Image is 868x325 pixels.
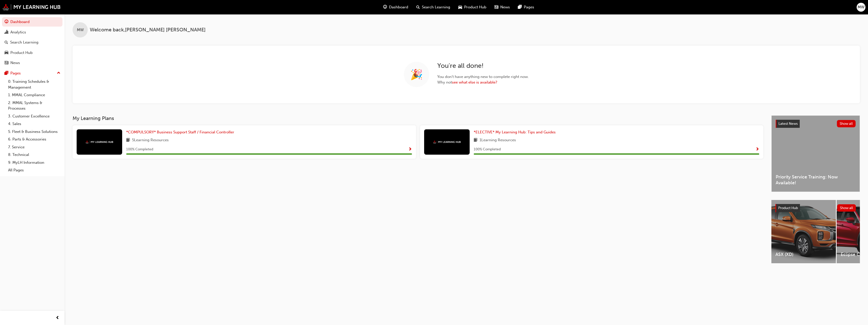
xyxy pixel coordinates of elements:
[437,62,529,70] h2: You ' re all done!
[771,115,860,192] a: Latest NewsShow allPriority Service Training: Now Available!
[2,28,62,37] a: Analytics
[422,4,450,10] span: Search Learning
[775,204,856,212] a: Product HubShow all
[416,4,420,10] span: search-icon
[6,99,62,112] a: 2. MMAL Systems & Processes
[2,38,62,47] a: Search Learning
[776,120,856,128] a: Latest NewsShow all
[2,16,62,69] button: DashboardAnalyticsSearch LearningProduct HubNews
[10,60,20,66] div: News
[2,48,62,57] a: Product Hub
[132,137,169,144] span: 5 Learning Resources
[383,4,387,10] span: guage-icon
[408,147,412,152] span: Show Progress
[6,135,62,143] a: 6. Parts & Accessories
[500,4,510,10] span: News
[6,166,62,174] a: All Pages
[6,120,62,128] a: 4. Sales
[90,27,206,33] span: Welcome back , [PERSON_NAME] [PERSON_NAME]
[6,159,62,167] a: 9. MyLH Information
[6,112,62,120] a: 3. Customer Excellence
[6,128,62,136] a: 5. Fleet & Business Solutions
[126,129,236,135] a: *COMPULSORY* Business Support Staff / Financial Controller
[490,2,514,12] a: news-iconNews
[73,115,763,121] h3: My Learning Plans
[77,27,84,33] span: MW
[10,29,26,35] div: Analytics
[437,74,529,80] span: You don ' t have anything new to complete right now.
[755,146,759,153] button: Show Progress
[474,147,501,152] span: 100 % Completed
[389,4,408,10] span: Dashboard
[858,4,864,10] span: MW
[5,71,8,76] span: pages-icon
[379,2,412,12] a: guage-iconDashboard
[6,78,62,91] a: 0. Training Schedules & Management
[6,143,62,151] a: 7. Service
[857,3,865,12] button: MW
[518,4,522,10] span: pages-icon
[454,2,490,12] a: car-iconProduct Hub
[514,2,538,12] a: pages-iconPages
[755,147,759,152] span: Show Progress
[778,121,798,126] span: Latest News
[126,130,234,134] span: *COMPULSORY* Business Support Staff / Financial Controller
[464,4,486,10] span: Product Hub
[474,137,478,144] span: book-icon
[412,2,454,12] a: search-iconSearch Learning
[5,40,8,45] span: search-icon
[85,140,113,144] img: mmal
[10,39,38,45] div: Search Learning
[2,17,62,27] a: Dashboard
[10,70,21,76] div: Pages
[126,147,153,152] span: 100 % Completed
[2,69,62,78] button: Pages
[6,91,62,99] a: 1. MMAL Compliance
[524,4,534,10] span: Pages
[126,137,130,144] span: book-icon
[6,151,62,159] a: 8. Technical
[57,70,60,76] span: up-icon
[837,204,856,212] button: Show all
[778,206,798,210] span: Product Hub
[2,58,62,68] a: News
[5,30,8,35] span: chart-icon
[776,174,856,186] span: Priority Service Training: Now Available!
[452,80,497,85] a: see what else is available?
[410,72,423,77] span: 🎉
[10,50,33,56] div: Product Hub
[771,200,836,263] a: ASX (XD)
[56,315,59,321] span: prev-icon
[474,130,556,134] span: *ELECTIVE* My Learning Hub: Tips and Guides
[5,51,8,55] span: car-icon
[494,4,498,10] span: news-icon
[5,20,8,24] span: guage-icon
[437,79,529,85] span: Why not
[458,4,462,10] span: car-icon
[480,137,516,144] span: 1 Learning Resources
[5,61,8,65] span: news-icon
[3,4,61,10] img: mmal
[474,129,558,135] a: *ELECTIVE* My Learning Hub: Tips and Guides
[837,120,856,127] button: Show all
[433,140,461,144] img: mmal
[408,146,412,153] button: Show Progress
[775,252,832,257] span: ASX (XD)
